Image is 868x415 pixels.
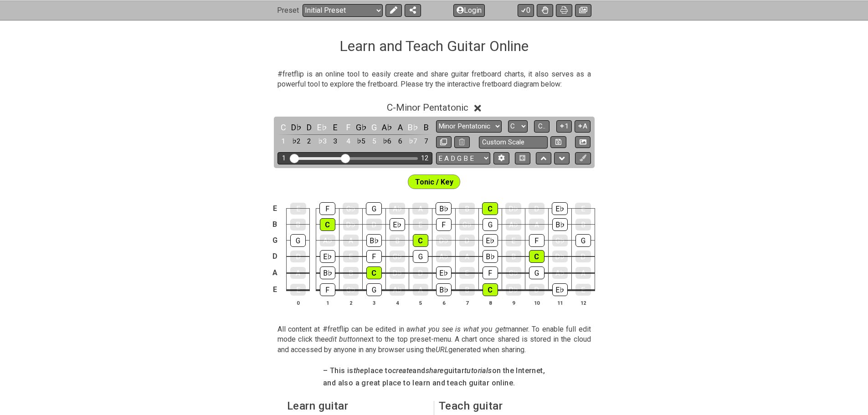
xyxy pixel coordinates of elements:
div: toggle scale degree [290,135,302,148]
div: toggle pitch class [342,121,354,133]
td: E [269,281,280,298]
div: E [290,203,306,215]
td: E [269,201,280,217]
div: C [529,250,544,263]
button: Create Image [575,136,591,149]
div: D [529,203,544,215]
div: F [483,266,498,279]
div: toggle scale degree [368,135,380,148]
div: A♭ [506,219,521,231]
div: B♭ [320,266,335,279]
em: tutorials [464,366,492,375]
h4: and also a great place to learn and teach guitar online. [323,378,545,388]
button: Print [556,4,572,16]
div: Visible fret range [277,152,432,164]
button: Delete [454,136,470,149]
div: G [483,218,498,231]
div: A [290,267,306,279]
div: D [413,267,428,279]
div: D [529,284,544,296]
div: E♭ [552,202,568,215]
div: D [290,251,306,262]
div: G [575,234,591,247]
td: G [269,232,280,248]
span: C.. [538,122,545,130]
div: D♭ [343,219,359,231]
div: E [506,235,521,246]
button: Move down [554,152,570,164]
div: toggle scale degree [277,135,289,148]
div: B [575,219,591,231]
button: Store user defined scale [550,136,566,149]
div: E [575,284,591,296]
div: toggle scale degree [394,135,406,148]
th: 0 [287,298,310,307]
div: E [413,219,428,231]
div: F [319,202,335,215]
em: share [426,366,444,375]
div: D♭ [436,235,452,246]
div: D♭ [390,267,405,279]
select: Tuning [436,152,490,164]
p: #fretflip is an online tool to easily create and share guitar fretboard charts, it also serves as... [277,69,591,90]
div: toggle pitch class [290,121,302,133]
div: C [366,266,382,279]
span: C - Minor Pentatonic [387,102,468,113]
em: the [354,366,364,375]
div: G [529,266,544,279]
div: toggle scale degree [316,135,328,148]
div: A [412,203,428,215]
div: 1 [282,154,286,162]
th: 4 [385,298,409,307]
div: toggle scale degree [420,135,432,148]
button: Edit Preset [385,4,402,16]
div: toggle scale degree [355,135,367,148]
td: D [269,248,280,265]
div: A♭ [389,203,405,215]
div: toggle pitch class [368,121,380,133]
div: toggle pitch class [381,121,393,133]
div: B♭ [436,202,452,215]
div: G [290,234,306,247]
div: B [390,235,405,246]
div: D [366,219,382,231]
th: 10 [525,298,548,307]
p: All content at #fretflip can be edited in a manner. To enable full edit mode click the next to th... [277,324,591,355]
h4: – This is place to and guitar on the Internet, [323,366,545,376]
th: 5 [409,298,432,307]
div: E♭ [320,250,335,263]
div: E♭ [390,218,405,231]
th: 12 [571,298,595,307]
th: 11 [548,298,571,307]
select: Scale [436,120,502,133]
div: G♭ [459,219,475,231]
select: Preset [303,4,383,16]
div: E♭ [436,266,452,279]
button: Share Preset [405,4,421,16]
div: F [320,283,335,296]
div: B♭ [483,250,498,263]
th: 3 [362,298,385,307]
div: E♭ [483,234,498,247]
h2: Teach guitar [439,401,581,411]
div: D♭ [505,203,521,215]
div: G♭ [343,284,359,296]
button: A [575,120,591,133]
th: 2 [339,298,362,307]
div: A [459,251,475,262]
div: A [575,267,591,279]
button: Edit Tuning [493,152,509,164]
div: F [366,250,382,263]
td: B [269,216,280,232]
div: toggle scale degree [303,135,315,148]
th: 6 [432,298,455,307]
div: D [459,235,475,246]
div: toggle pitch class [329,121,341,133]
div: toggle pitch class [407,121,419,133]
em: edit button [325,335,360,343]
div: A♭ [552,267,568,279]
div: B [459,284,475,296]
div: G [366,283,382,296]
div: A [413,284,428,296]
div: B♭ [366,234,382,247]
